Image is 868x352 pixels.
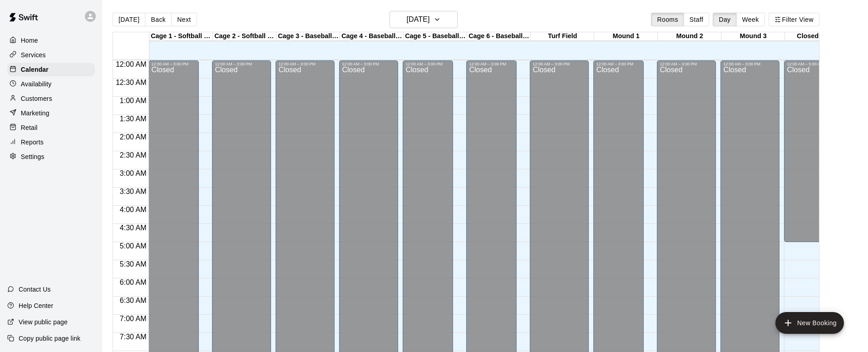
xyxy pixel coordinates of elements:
div: Cage 1 - Softball (Hack Attack) [149,32,213,41]
a: Home [7,34,95,47]
span: 2:00 AM [118,133,149,141]
a: Reports [7,135,95,149]
span: 3:00 AM [118,169,149,177]
div: 12:00 AM – 3:00 PM [151,62,196,66]
div: Closed [787,66,840,245]
button: Filter View [769,13,819,26]
p: Copy public page link [19,334,80,343]
button: add [775,312,844,334]
span: 6:30 AM [118,297,149,304]
div: 12:00 AM – 3:00 PM [469,62,514,66]
span: 4:00 AM [118,206,149,213]
p: Availability [21,79,52,89]
button: [DATE] [113,13,145,26]
a: Availability [7,77,95,91]
div: Cage 5 - Baseball (HitTrax) [404,32,467,41]
div: Cage 2 - Softball (Triple Play) [213,32,276,41]
button: [DATE] [390,11,458,28]
h6: [DATE] [406,13,429,26]
span: 1:30 AM [118,115,149,123]
span: 12:00 AM [113,60,149,68]
div: 12:00 AM – 3:00 PM [596,62,641,66]
p: Help Center [19,301,53,310]
a: Calendar [7,63,95,76]
div: Mound 1 [594,32,658,41]
div: 12:00 AM – 3:00 PM [342,62,395,66]
div: Cage 6 - Baseball (Hack Attack Hand-fed Machine) [467,32,531,41]
div: Mound 2 [658,32,721,41]
p: Reports [21,138,44,147]
p: Retail [21,123,38,132]
span: 4:30 AM [118,224,149,232]
div: 12:00 AM – 3:00 PM [660,62,713,66]
a: Customers [7,92,95,105]
div: Closed - Turf [785,32,848,41]
p: Contact Us [19,285,51,294]
span: 7:30 AM [118,333,149,341]
button: Rooms [651,13,684,26]
p: Services [21,50,46,59]
a: Retail [7,121,95,134]
p: Marketing [21,109,49,118]
a: Marketing [7,106,95,120]
button: Next [171,13,197,26]
div: 12:00 AM – 3:00 PM [533,62,586,66]
span: 6:00 AM [118,278,149,286]
p: Calendar [21,65,49,74]
div: 12:00 AM – 3:00 PM [278,62,332,66]
p: Customers [21,94,52,103]
div: 12:00 AM – 3:00 PM [405,62,450,66]
a: Services [7,48,95,62]
div: Mound 3 [721,32,785,41]
p: View public page [19,317,68,327]
button: Week [736,13,765,26]
span: 7:00 AM [118,315,149,322]
span: 5:00 AM [118,242,149,250]
span: 5:30 AM [118,260,149,268]
span: 12:30 AM [113,79,149,86]
span: 1:00 AM [118,97,149,104]
button: Day [713,13,736,26]
a: Settings [7,150,95,164]
p: Home [21,36,38,45]
div: 12:00 AM – 5:00 AM [787,62,840,66]
div: Cage 4 - Baseball (Triple Play) [340,32,404,41]
div: 12:00 AM – 5:00 AM: Closed [784,60,843,242]
span: 2:30 AM [118,151,149,159]
div: 12:00 AM – 3:00 PM [723,62,777,66]
p: Settings [21,152,44,161]
button: Back [145,13,172,26]
div: 12:00 AM – 3:00 PM [215,62,268,66]
div: Cage 3 - Baseball (Triple Play) [276,32,340,41]
span: 3:30 AM [118,188,149,195]
div: Turf Field [531,32,594,41]
button: Staff [684,13,710,26]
